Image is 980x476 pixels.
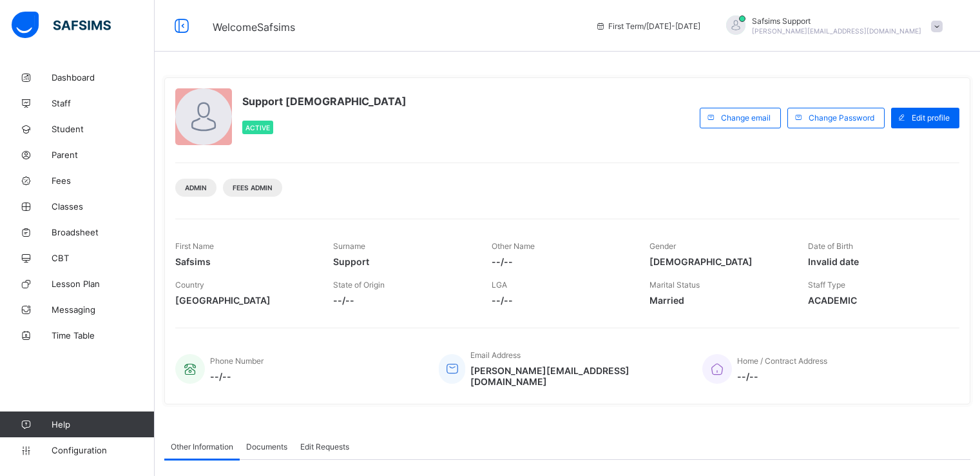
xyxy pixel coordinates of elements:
[737,356,827,366] span: Home / Contract Address
[175,241,214,251] span: First Name
[245,124,270,132] span: Active
[649,241,676,251] span: Gender
[52,98,155,108] span: Staff
[721,113,771,123] span: Change email
[808,241,853,251] span: Date of Birth
[52,227,155,237] span: Broadsheet
[333,295,472,306] span: --/--
[242,95,407,108] span: Support [DEMOGRAPHIC_DATA]
[808,295,946,306] span: ACADEMIC
[175,256,314,267] span: Safsims
[213,21,295,34] span: Welcome Safsims
[595,21,700,31] span: session/term information
[52,175,155,186] span: Fees
[492,256,630,267] span: --/--
[52,279,155,289] span: Lesson Plan
[52,445,154,455] span: Configuration
[713,15,949,37] div: SafsimsSupport
[52,72,155,83] span: Dashboard
[233,184,273,192] span: Fees Admin
[333,256,472,267] span: Support
[12,12,111,39] img: safsims
[52,330,155,341] span: Time Table
[737,371,827,382] span: --/--
[210,371,264,382] span: --/--
[492,280,507,290] span: LGA
[470,365,683,387] span: [PERSON_NAME][EMAIL_ADDRESS][DOMAIN_NAME]
[171,442,233,451] span: Other Information
[912,113,950,123] span: Edit profile
[52,419,154,430] span: Help
[52,124,155,134] span: Student
[492,295,630,306] span: --/--
[246,442,287,451] span: Documents
[52,304,155,315] span: Messaging
[333,280,385,290] span: State of Origin
[808,256,946,267] span: Invalid date
[492,241,535,251] span: Other Name
[649,280,700,290] span: Marital Status
[210,356,264,366] span: Phone Number
[808,280,845,290] span: Staff Type
[52,201,155,212] span: Classes
[333,241,365,251] span: Surname
[300,442,349,451] span: Edit Requests
[52,150,155,160] span: Parent
[470,350,521,360] span: Email Address
[752,27,921,35] span: [PERSON_NAME][EMAIL_ADDRESS][DOMAIN_NAME]
[185,184,207,192] span: Admin
[809,113,874,123] span: Change Password
[175,295,314,306] span: [GEOGRAPHIC_DATA]
[649,295,788,306] span: Married
[649,256,788,267] span: [DEMOGRAPHIC_DATA]
[752,16,921,26] span: Safsims Support
[52,253,155,263] span: CBT
[175,280,204,290] span: Country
